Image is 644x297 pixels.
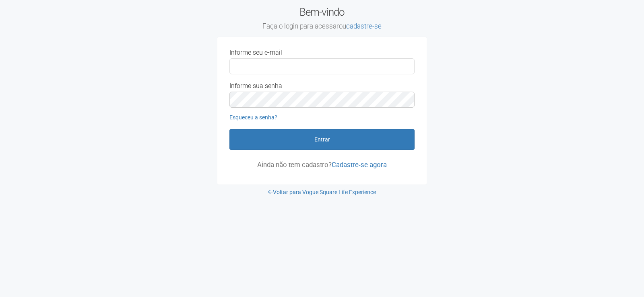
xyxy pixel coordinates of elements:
a: Cadastre-se agora [332,161,387,169]
label: Informe seu e-mail [229,49,282,56]
a: cadastre-se [346,22,382,30]
small: Faça o login para acessar [217,22,427,31]
p: Ainda não tem cadastro? [229,161,415,168]
a: Voltar para Vogue Square Life Experience [268,189,376,195]
button: Entrar [229,129,415,150]
a: Esqueceu a senha? [229,114,277,121]
span: ou [339,22,382,30]
h2: Bem-vindo [217,6,427,31]
label: Informe sua senha [229,82,282,90]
